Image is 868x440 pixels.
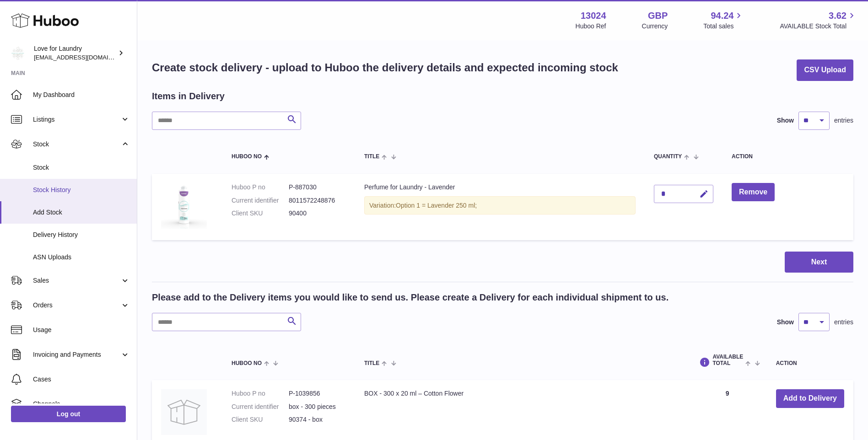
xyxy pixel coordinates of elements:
span: Title [364,154,379,160]
h1: Create stock delivery - upload to Huboo the delivery details and expected incoming stock [152,60,618,75]
td: Perfume for Laundry - Lavender [355,174,645,240]
dt: Client SKU [232,209,289,218]
span: Add Stock [33,208,130,217]
span: Usage [33,326,130,334]
strong: GBP [648,10,668,22]
img: Perfume for Laundry - Lavender [161,183,207,229]
dt: Huboo P no [232,389,289,398]
span: Channels [33,400,130,408]
img: BOX - 300 x 20 ml – Cotton Flower [161,389,207,435]
span: AVAILABLE Total [712,354,743,366]
dt: Huboo P no [232,183,289,192]
label: Show [777,318,794,327]
div: Love for Laundry [34,44,116,62]
span: ASN Uploads [33,253,130,262]
strong: 13024 [581,10,606,22]
span: entries [834,318,853,327]
button: Add to Delivery [776,389,844,408]
span: AVAILABLE Stock Total [780,22,857,31]
div: Currency [642,22,668,31]
a: Log out [11,406,126,422]
dd: P-1039856 [289,389,346,398]
div: Variation: [364,196,636,215]
dd: 8011572248876 [289,196,346,205]
span: entries [834,116,853,125]
h2: Items in Delivery [152,90,225,102]
div: Action [776,360,844,366]
a: 94.24 Total sales [703,10,744,31]
span: Total sales [703,22,744,31]
span: Title [364,360,379,366]
a: 3.62 AVAILABLE Stock Total [780,10,857,31]
span: Huboo no [232,360,262,366]
dt: Current identifier [232,402,289,411]
span: My Dashboard [33,91,130,99]
img: info@loveforlaundry.co.uk [11,46,25,60]
span: Orders [33,301,120,310]
dt: Client SKU [232,415,289,424]
div: Action [732,154,844,160]
span: 94.24 [711,10,733,22]
button: Next [785,252,853,273]
dd: box - 300 pieces [289,402,346,411]
span: Quantity [654,154,682,160]
span: Listings [33,115,120,124]
button: CSV Upload [797,59,853,81]
span: Invoicing and Payments [33,350,120,359]
span: Sales [33,276,120,285]
span: [EMAIL_ADDRESS][DOMAIN_NAME] [34,54,135,61]
span: Stock [33,163,130,172]
span: Cases [33,375,130,384]
span: Delivery History [33,231,130,239]
dd: P-887030 [289,183,346,192]
span: 3.62 [829,10,846,22]
span: Huboo no [232,154,262,160]
label: Show [777,116,794,125]
h2: Please add to the Delivery items you would like to send us. Please create a Delivery for each ind... [152,291,669,304]
span: Stock History [33,186,130,194]
span: Option 1 = Lavender 250 ml; [396,202,477,209]
span: Stock [33,140,120,149]
button: Remove [732,183,775,202]
dd: 90400 [289,209,346,218]
dt: Current identifier [232,196,289,205]
div: Huboo Ref [576,22,606,31]
dd: 90374 - box [289,415,346,424]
